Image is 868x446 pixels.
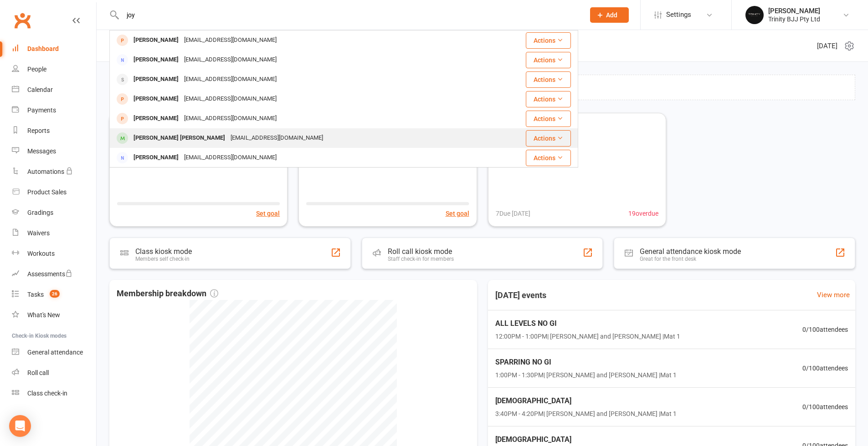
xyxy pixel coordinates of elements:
a: Payments [12,100,96,121]
div: [PERSON_NAME] [131,151,181,164]
div: [EMAIL_ADDRESS][DOMAIN_NAME] [181,53,279,66]
span: 7 Due [DATE] [496,208,530,218]
div: [EMAIL_ADDRESS][DOMAIN_NAME] [181,151,279,164]
div: [EMAIL_ADDRESS][DOMAIN_NAME] [181,73,279,86]
span: [DEMOGRAPHIC_DATA] [495,395,677,407]
div: [EMAIL_ADDRESS][DOMAIN_NAME] [181,92,279,106]
div: Roll call [27,369,49,376]
button: Add [590,7,629,23]
div: [PERSON_NAME] [131,34,181,47]
div: [PERSON_NAME] [131,112,181,125]
div: Open Intercom Messenger [9,415,31,437]
a: Calendar [12,80,96,100]
span: Add [606,11,617,19]
div: Great for the front desk [640,256,741,262]
span: 3:40PM - 4:20PM | [PERSON_NAME] and [PERSON_NAME] | Mat 1 [495,409,677,419]
span: ALL LEVELS NO GI [495,318,680,329]
a: Reports [12,121,96,141]
div: [PERSON_NAME] [131,73,181,86]
h3: [DATE] events [488,287,554,304]
div: General attendance [27,349,83,356]
button: Actions [526,71,571,88]
div: Class check-in [27,390,67,397]
div: Gradings [27,209,53,216]
div: Dashboard [27,45,59,52]
div: [EMAIL_ADDRESS][DOMAIN_NAME] [228,132,326,145]
a: Messages [12,141,96,162]
div: Workouts [27,250,55,257]
button: Actions [526,150,571,166]
div: Class kiosk mode [135,247,192,256]
a: Workouts [12,243,96,264]
button: Set goal [256,208,280,218]
a: What's New [12,305,96,325]
div: Automations [27,168,64,175]
div: Tasks [27,291,44,298]
div: Messages [27,147,56,155]
input: Search... [120,9,578,21]
div: Reports [27,127,50,134]
div: Calendar [27,86,53,93]
a: Automations [12,162,96,182]
button: Actions [526,91,571,107]
button: Actions [526,52,571,68]
a: Assessments [12,264,96,284]
div: What's New [27,311,60,319]
a: Roll call [12,363,96,383]
span: Membership breakdown [117,287,218,300]
div: Product Sales [27,188,67,196]
span: 19 overdue [628,208,658,218]
div: [PERSON_NAME] [768,7,820,15]
button: Actions [526,111,571,127]
div: [PERSON_NAME] [131,92,181,106]
span: 0 / 100 attendees [802,324,848,334]
div: Assessments [27,270,72,278]
div: Staff check-in for members [388,256,454,262]
a: Gradings [12,203,96,223]
span: [DATE] [817,41,837,51]
span: 1:00PM - 1:30PM | [PERSON_NAME] and [PERSON_NAME] | Mat 1 [495,370,677,380]
div: General attendance kiosk mode [640,247,741,256]
a: Waivers [12,223,96,243]
div: [PERSON_NAME] [131,53,181,66]
div: Waivers [27,229,50,237]
button: Actions [526,130,571,147]
a: People [12,59,96,80]
div: [PERSON_NAME] [PERSON_NAME] [131,132,228,145]
a: Product Sales [12,182,96,203]
span: [DEMOGRAPHIC_DATA] [495,434,677,446]
div: Roll call kiosk mode [388,247,454,256]
div: [EMAIL_ADDRESS][DOMAIN_NAME] [181,34,279,47]
div: Trinity BJJ Pty Ltd [768,15,820,23]
span: SPARRING NO GI [495,356,677,368]
div: Payments [27,106,56,114]
span: 12:00PM - 1:00PM | [PERSON_NAME] and [PERSON_NAME] | Mat 1 [495,331,680,341]
span: 26 [50,290,60,298]
span: Settings [666,5,691,25]
a: Clubworx [11,9,34,32]
span: 0 / 100 attendees [802,363,848,373]
a: View more [817,289,850,300]
img: thumb_image1712106278.png [745,6,764,24]
a: Class kiosk mode [12,383,96,404]
div: [EMAIL_ADDRESS][DOMAIN_NAME] [181,112,279,125]
div: People [27,66,46,73]
a: Tasks 26 [12,284,96,305]
div: Members self check-in [135,256,192,262]
a: General attendance kiosk mode [12,342,96,363]
button: Set goal [446,208,469,218]
button: Actions [526,32,571,49]
a: Dashboard [12,39,96,59]
span: 0 / 100 attendees [802,402,848,412]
